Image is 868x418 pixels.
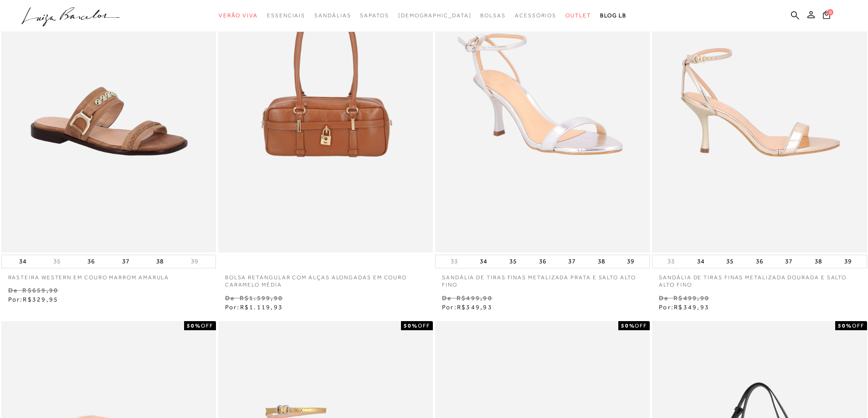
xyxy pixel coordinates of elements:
[457,303,493,311] span: R$349,93
[600,7,627,24] a: BLOG LB
[665,257,678,266] button: 33
[674,303,709,311] span: R$349,93
[600,12,627,19] span: BLOG LB
[724,255,736,268] button: 35
[16,255,29,268] button: 34
[154,255,166,268] button: 38
[842,255,854,268] button: 39
[398,12,472,19] span: [DEMOGRAPHIC_DATA]
[480,7,506,24] a: categoryNavScreenReaderText
[240,294,283,302] small: R$1.599,90
[225,303,283,311] span: Por:
[753,255,766,268] button: 36
[457,294,493,302] small: R$499,90
[22,287,58,294] small: R$659,90
[694,255,707,268] button: 34
[188,257,201,266] button: 39
[435,268,650,289] a: SANDÁLIA DE TIRAS FINAS METALIZADA PRATA E SALTO ALTO FINO
[8,287,18,294] small: De
[51,257,63,266] button: 35
[442,294,452,302] small: De
[360,12,389,19] span: Sapatos
[225,294,235,302] small: De
[219,12,258,19] span: Verão Viva
[398,7,472,24] a: noSubCategoriesText
[659,303,709,311] span: Por:
[812,255,825,268] button: 38
[314,7,351,24] a: categoryNavScreenReaderText
[119,255,132,268] button: 37
[480,12,506,19] span: Bolsas
[624,255,637,268] button: 39
[201,322,213,329] span: OFF
[187,322,201,329] strong: 50%
[659,294,668,302] small: De
[852,322,864,329] span: OFF
[820,10,833,22] button: 0
[827,9,833,15] span: 0
[838,322,852,329] strong: 50%
[595,255,608,268] button: 38
[267,12,305,19] span: Essenciais
[621,322,635,329] strong: 50%
[360,7,389,24] a: categoryNavScreenReaderText
[418,322,430,329] span: OFF
[23,296,58,303] span: R$329,95
[565,255,578,268] button: 37
[404,322,418,329] strong: 50%
[515,7,556,24] a: categoryNavScreenReaderText
[1,268,216,282] a: RASTEIRA WESTERN EM COURO MARROM AMARULA
[507,255,519,268] button: 35
[477,255,490,268] button: 34
[314,12,351,19] span: Sandálias
[442,303,493,311] span: Por:
[218,268,433,289] a: BOLSA RETANGULAR COM ALÇAS ALONGADAS EM COURO CARAMELO MÉDIA
[565,12,591,19] span: Outlet
[515,12,556,19] span: Acessórios
[219,7,258,24] a: categoryNavScreenReaderText
[782,255,795,268] button: 37
[85,255,98,268] button: 36
[565,7,591,24] a: categoryNavScreenReaderText
[267,7,305,24] a: categoryNavScreenReaderText
[652,268,867,289] a: SANDÁLIA DE TIRAS FINAS METALIZADA DOURADA E SALTO ALTO FINO
[8,296,59,303] span: Por:
[536,255,549,268] button: 36
[635,322,647,329] span: OFF
[240,303,283,311] span: R$1.119,93
[448,257,461,266] button: 33
[673,294,709,302] small: R$499,90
